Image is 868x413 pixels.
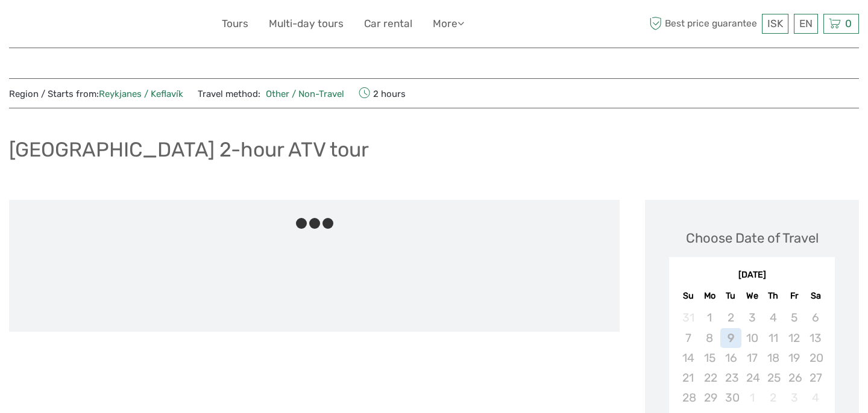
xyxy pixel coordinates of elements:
[678,368,699,388] div: Not available Sunday, September 21st, 2025
[843,17,854,29] span: 0
[699,388,720,408] div: Not available Monday, September 29th, 2025
[794,14,818,34] div: EN
[763,288,784,304] div: Th
[741,348,763,368] div: Not available Wednesday, September 17th, 2025
[699,328,720,348] div: Not available Monday, September 8th, 2025
[767,17,783,29] span: ISK
[805,328,826,348] div: Not available Saturday, September 13th, 2025
[784,328,805,348] div: Not available Friday, September 12th, 2025
[720,368,741,388] div: Not available Tuesday, September 23rd, 2025
[805,308,826,328] div: Not available Saturday, September 6th, 2025
[805,388,826,408] div: Not available Saturday, October 4th, 2025
[720,308,741,328] div: Not available Tuesday, September 2nd, 2025
[784,388,805,408] div: Not available Friday, October 3rd, 2025
[669,269,835,282] div: [DATE]
[99,88,183,99] a: Reykjanes / Keflavík
[720,388,741,408] div: Not available Tuesday, September 30th, 2025
[763,308,784,328] div: Not available Thursday, September 4th, 2025
[433,15,464,33] a: More
[678,328,699,348] div: Not available Sunday, September 7th, 2025
[678,288,699,304] div: Su
[741,368,763,388] div: Not available Wednesday, September 24th, 2025
[784,368,805,388] div: Not available Friday, September 26th, 2025
[9,9,71,39] img: 632-1a1f61c2-ab70-46c5-a88f-57c82c74ba0d_logo_small.jpg
[763,328,784,348] div: Not available Thursday, September 11th, 2025
[699,288,720,304] div: Mo
[805,368,826,388] div: Not available Saturday, September 27th, 2025
[699,308,720,328] div: Not available Monday, September 1st, 2025
[678,388,699,408] div: Not available Sunday, September 28th, 2025
[720,348,741,368] div: Not available Tuesday, September 16th, 2025
[699,368,720,388] div: Not available Monday, September 22nd, 2025
[269,15,344,33] a: Multi-day tours
[198,85,344,102] span: Travel method:
[9,137,369,162] h1: [GEOGRAPHIC_DATA] 2-hour ATV tour
[260,88,344,99] a: Other / Non-Travel
[741,288,763,304] div: We
[222,15,248,33] a: Tours
[763,388,784,408] div: Not available Thursday, October 2nd, 2025
[784,308,805,328] div: Not available Friday, September 5th, 2025
[763,348,784,368] div: Not available Thursday, September 18th, 2025
[364,15,412,33] a: Car rental
[741,328,763,348] div: Not available Wednesday, September 10th, 2025
[805,348,826,368] div: Not available Saturday, September 20th, 2025
[741,308,763,328] div: Not available Wednesday, September 3rd, 2025
[784,288,805,304] div: Fr
[9,88,183,101] span: Region / Starts from:
[678,308,699,328] div: Not available Sunday, August 31st, 2025
[741,388,763,408] div: Not available Wednesday, October 1st, 2025
[359,85,406,102] span: 2 hours
[699,348,720,368] div: Not available Monday, September 15th, 2025
[784,348,805,368] div: Not available Friday, September 19th, 2025
[647,14,759,34] span: Best price guarantee
[678,348,699,368] div: Not available Sunday, September 14th, 2025
[805,288,826,304] div: Sa
[686,229,819,247] div: Choose Date of Travel
[720,288,741,304] div: Tu
[763,368,784,388] div: Not available Thursday, September 25th, 2025
[720,328,741,348] div: Not available Tuesday, September 9th, 2025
